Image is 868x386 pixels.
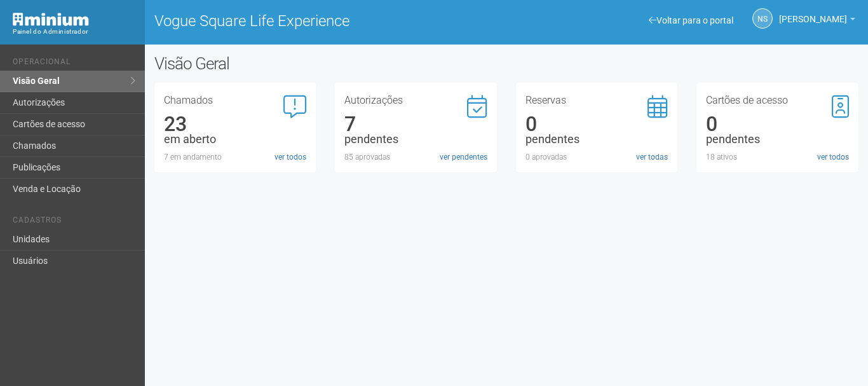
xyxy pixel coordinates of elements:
[344,118,487,130] div: 7
[154,13,497,29] h1: Vogue Square Life Experience
[344,95,487,106] h3: Autorizações
[526,134,668,145] div: pendentes
[164,134,307,145] div: em aberto
[526,95,668,106] h3: Reservas
[13,57,135,71] li: Operacional
[526,151,668,163] div: 0 aprovadas
[13,13,89,26] img: Minium
[344,134,487,145] div: pendentes
[706,134,849,145] div: pendentes
[440,151,487,163] a: ver pendentes
[706,151,849,163] div: 18 ativos
[164,151,307,163] div: 7 em andamento
[752,8,773,29] a: NS
[636,151,668,163] a: ver todas
[779,2,847,24] span: Nicolle Silva
[13,216,135,229] li: Cadastros
[779,16,855,26] a: [PERSON_NAME]
[706,118,849,130] div: 0
[164,95,307,106] h3: Chamados
[154,54,437,73] h2: Visão Geral
[526,118,668,130] div: 0
[13,26,135,38] div: Painel do Administrador
[817,151,849,163] a: ver todos
[706,95,849,106] h3: Cartões de acesso
[649,15,733,25] a: Voltar para o portal
[275,151,306,163] a: ver todos
[344,151,487,163] div: 85 aprovadas
[164,118,307,130] div: 23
